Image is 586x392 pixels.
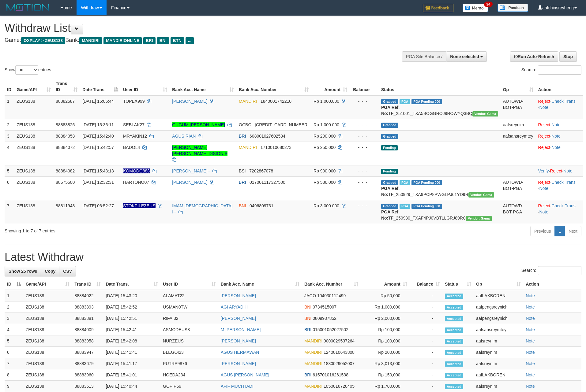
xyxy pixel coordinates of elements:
td: - [410,358,442,369]
span: BNI [239,203,246,208]
span: BRI [239,134,246,139]
span: MANDIRI [239,145,257,150]
td: ZEUS138 [14,95,53,119]
label: Search: [521,65,581,75]
span: Show 25 rows [9,269,37,274]
span: Rp 900.000 [314,168,336,173]
a: [PERSON_NAME] [221,338,256,343]
span: Accepted [445,316,463,321]
td: TF_251001_TXA5BOGGROJ9ROWYQ3BQ [379,95,501,119]
span: Copy 0734515007 to clipboard [313,305,336,309]
a: Note [526,293,535,298]
img: MOTION_logo.png [5,3,51,12]
td: · · [536,176,583,200]
span: BNI [304,305,311,309]
span: Copy [45,269,55,274]
span: Nama rekening ada tanda titik/strip, harap diedit [123,168,150,173]
td: TF_250930_TXAF4PJ0VBTLLGRJ89RC [379,200,501,224]
span: BRI [143,37,155,44]
button: None selected [446,51,487,62]
td: - [410,290,442,301]
th: Date Trans.: activate to sort column ascending [103,279,160,290]
td: 88883893 [72,301,103,313]
td: 7 [5,200,14,224]
td: PUTRA9876 [160,358,218,369]
span: Copy 1240010643808 to clipboard [324,350,355,355]
td: ZEUS138 [14,130,53,142]
a: AFIF MUCHTADI [221,384,254,389]
th: Game/API: activate to sort column ascending [23,279,72,290]
td: aafsreynim [501,119,536,130]
a: Note [526,361,535,366]
a: [PERSON_NAME] [221,293,256,298]
span: PGA Pending [411,204,442,209]
img: Feedback.jpg [423,4,453,12]
span: BNI [157,37,169,44]
th: Bank Acc. Number: activate to sort column ascending [236,78,311,95]
th: Trans ID: activate to sort column ascending [53,78,80,95]
span: PGA Pending [411,180,442,185]
a: Note [526,372,535,377]
td: 88884022 [72,290,103,301]
span: Copy 015001052027502 to clipboard [313,327,348,332]
th: Game/API: activate to sort column ascending [14,78,53,95]
a: Note [526,327,535,332]
a: AGI ARYADIH [221,305,248,309]
a: AGUS [PERSON_NAME] [221,372,269,377]
a: Verify [538,168,549,173]
a: AGUS HERMAWAN [221,350,259,355]
td: · · [536,165,583,176]
span: Nama rekening ada tanda titik/strip, harap diedit [123,203,156,208]
span: Rp 200.000 [314,134,336,139]
td: 4 [5,142,14,165]
span: Rp 250.000 [314,145,336,150]
a: Note [526,350,535,355]
span: [DATE] 15:43:13 [82,168,114,173]
td: - [410,381,442,392]
a: Next [565,226,581,236]
span: HARTONO07 [123,180,149,185]
td: 1 [5,290,23,301]
h1: Latest Withdraw [5,251,581,263]
span: Rp 3.000.000 [314,203,339,208]
span: Rp 1.000.000 [314,99,339,104]
td: Rp 200,000 [361,347,410,358]
a: [PERSON_NAME] [PERSON_NAME] DISION S [172,145,227,156]
td: · [536,119,583,130]
select: Showentries [15,65,38,75]
td: GOPIP69 [160,381,218,392]
span: MANDIRI [239,99,257,104]
div: - - - [352,203,376,209]
span: [DATE] 15:36:11 [82,122,114,127]
span: None selected [450,54,479,59]
span: Copy 608001027602534 to clipboard [250,134,285,139]
td: aafsansreymtey [501,130,536,142]
a: GUGUM [PERSON_NAME] [172,122,225,127]
th: Date Trans.: activate to sort column descending [80,78,121,95]
td: USMAN0TW [160,301,218,313]
th: Amount: activate to sort column ascending [311,78,350,95]
td: ZEUS138 [14,200,53,224]
div: - - - [352,122,376,128]
td: aafsreynim [474,335,523,347]
td: ZEUS138 [14,142,53,165]
a: Note [526,305,535,309]
a: Reject [538,122,550,127]
span: 88811948 [56,203,75,208]
td: 5 [5,165,14,176]
td: 3 [5,313,23,324]
span: MRYAKIN12 [123,134,147,139]
span: OCBC [239,122,251,127]
td: 9 [5,381,23,392]
span: Grabbed [381,134,398,139]
span: Vendor URL: https://trx31.1velocity.biz [466,216,492,221]
td: Rp 2,000,000 [361,313,410,324]
th: Action [523,279,581,290]
th: ID: activate to sort column descending [5,279,23,290]
td: - [410,313,442,324]
td: aafpengsreynich [474,301,523,313]
th: ID [5,78,14,95]
div: - - - [352,179,376,185]
a: Reject [538,203,550,208]
a: Check Trans [551,203,576,208]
